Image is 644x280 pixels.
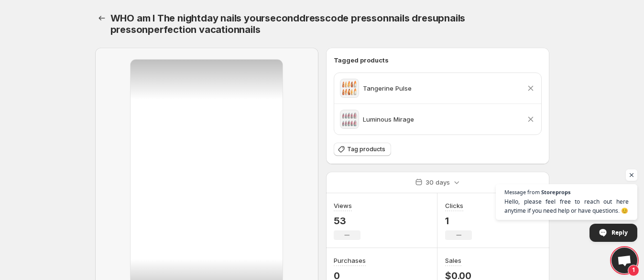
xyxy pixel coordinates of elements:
[334,215,360,227] p: 53
[445,215,472,227] p: 1
[340,79,359,98] img: Black choker necklace
[445,201,463,210] h3: Clicks
[334,256,366,265] h3: Purchases
[334,143,391,156] button: Tag products
[541,189,570,195] span: Storeprops
[504,189,540,195] span: Message from
[504,197,629,215] span: Hello, please feel free to reach out here anytime if you need help or have questions. 😊
[347,145,385,153] span: Tag products
[334,55,542,65] h6: Tagged products
[110,12,466,35] span: WHO am I The nightday nails yourseconddresscode pressonnails dresupnails pressonperfection vacati...
[334,201,352,210] h3: Views
[611,248,637,273] div: Open chat
[611,224,628,241] span: Reply
[628,265,639,276] span: 1
[445,256,461,265] h3: Sales
[426,177,450,187] p: 30 days
[340,110,359,129] img: Black choker necklace
[95,11,109,25] button: Settings
[363,83,412,93] p: Tangerine Pulse
[363,114,414,124] p: Luminous Mirage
